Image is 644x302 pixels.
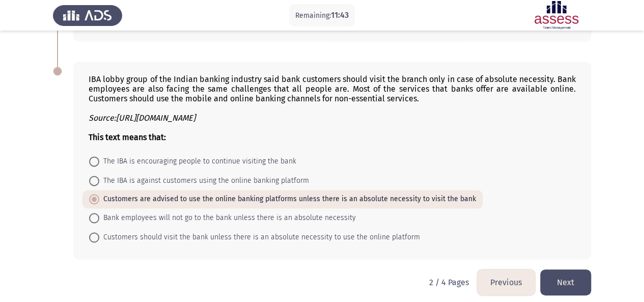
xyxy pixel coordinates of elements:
[331,10,349,20] span: 11:43
[89,113,195,123] i: Source:[URL][DOMAIN_NAME]
[89,132,166,142] b: This text means that:
[89,74,576,142] div: IBA lobby group of the Indian banking industry said bank customers should visit the branch only i...
[295,9,349,22] p: Remaining:
[429,278,469,287] p: 2 / 4 Pages
[477,269,535,295] button: load previous page
[99,212,356,224] span: Bank employees will not go to the bank unless there is an absolute necessity
[99,155,296,168] span: The IBA is encouraging people to continue visiting the bank
[99,231,420,243] span: Customers should visit the bank unless there is an absolute necessity to use the online platform
[540,269,591,295] button: load next page
[53,1,122,30] img: Assess Talent Management logo
[99,175,309,187] span: The IBA is against customers using the online banking platform
[99,193,476,205] span: Customers are advised to use the online banking platforms unless there is an absolute necessity t...
[522,1,591,30] img: Assessment logo of ASSESS English Assessment - RME - Intermediate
